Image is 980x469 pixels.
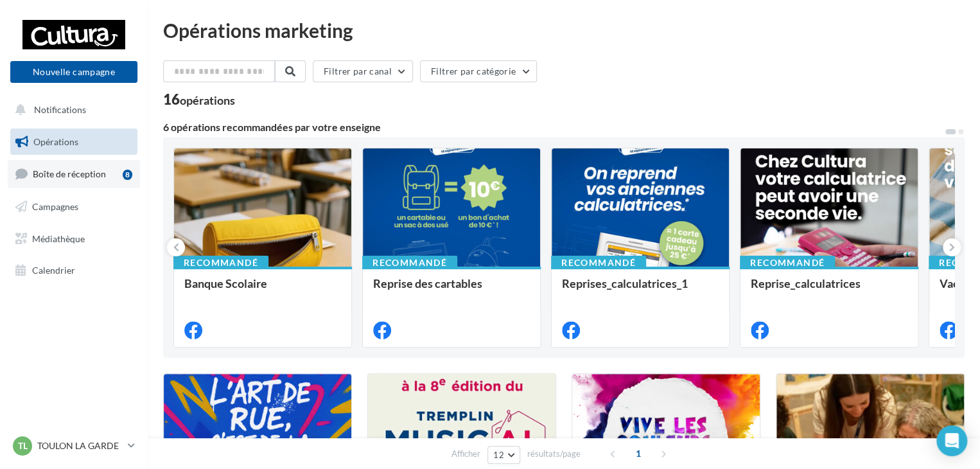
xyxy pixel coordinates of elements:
div: Reprise_calculatrices [751,277,907,303]
a: Calendrier [8,257,140,284]
div: Reprise des cartables [373,277,530,303]
span: Afficher [451,448,480,460]
div: Reprises_calculatrices_1 [562,277,719,303]
div: Recommandé [551,256,646,270]
span: 12 [493,450,504,460]
button: Filtrer par canal [313,60,413,82]
span: Notifications [34,104,86,115]
span: Opérations [33,136,78,147]
div: Open Intercom Messenger [936,425,967,456]
div: 8 [123,170,132,180]
div: Recommandé [740,256,835,270]
div: Recommandé [173,256,268,270]
div: 6 opérations recommandées par votre enseigne [163,122,944,132]
div: opérations [180,94,235,106]
button: Nouvelle campagne [10,61,137,83]
button: 12 [487,446,520,464]
button: Filtrer par catégorie [420,60,537,82]
a: Opérations [8,128,140,155]
a: TL TOULON LA GARDE [10,434,137,458]
span: Boîte de réception [33,168,106,179]
div: Banque Scolaire [184,277,341,303]
button: Notifications [8,96,135,123]
div: 16 [163,93,235,107]
a: Médiathèque [8,226,140,252]
span: Médiathèque [32,233,85,243]
span: TL [18,439,28,452]
span: résultats/page [527,448,581,460]
div: Opérations marketing [163,21,965,40]
a: Campagnes [8,193,140,220]
a: Boîte de réception8 [8,160,140,188]
span: 1 [628,443,649,464]
span: Calendrier [32,265,75,276]
div: Recommandé [362,256,457,270]
span: Campagnes [32,201,78,212]
p: TOULON LA GARDE [37,439,123,452]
